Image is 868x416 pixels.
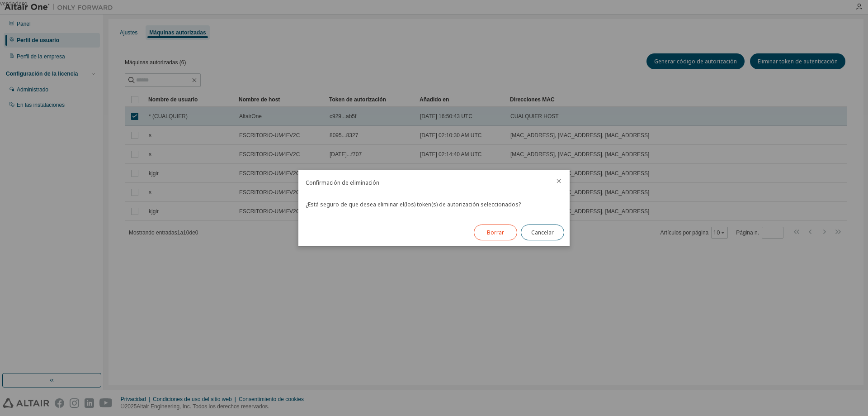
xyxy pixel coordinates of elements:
button: Cancelar [521,225,564,240]
font: Cancelar [531,229,554,236]
font: Borrar [487,229,504,236]
font: ¿Está seguro de que desea eliminar el(los) token(s) de autorización seleccionados? [306,201,521,208]
button: Borrar [474,225,517,240]
button: cerca [555,177,562,185]
font: Confirmación de eliminación [306,179,379,186]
